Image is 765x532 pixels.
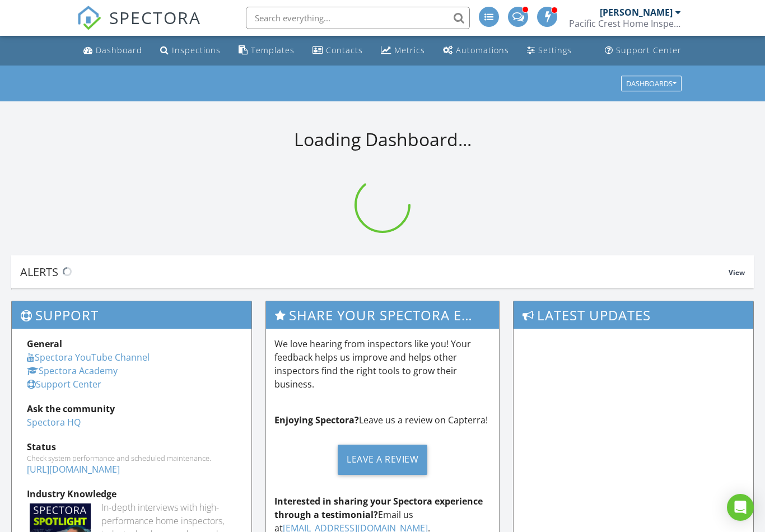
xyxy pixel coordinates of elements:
[27,487,236,501] div: Industry Knowledge
[523,40,576,61] a: Settings
[246,7,470,29] input: Search everything...
[27,454,236,463] div: Check system performance and scheduled maintenance.
[234,40,299,61] a: Templates
[251,45,295,55] div: Templates
[626,80,677,87] div: Dashboards
[616,45,682,55] div: Support Center
[172,45,221,55] div: Inspections
[729,268,745,277] span: View
[79,40,147,61] a: Dashboard
[27,463,120,475] a: [URL][DOMAIN_NAME]
[266,301,499,329] h3: Share Your Spectora Experience
[27,402,236,416] div: Ask the community
[569,18,681,29] div: Pacific Crest Home Inspections
[439,40,514,61] a: Automations (Basic)
[308,40,367,61] a: Contacts
[727,494,754,521] div: Open Intercom Messenger
[600,40,686,61] a: Support Center
[274,337,491,391] p: We love hearing from inspectors like you! Your feedback helps us improve and helps other inspecto...
[96,45,142,55] div: Dashboard
[538,45,572,55] div: Settings
[20,264,729,279] div: Alerts
[27,351,150,363] a: Spectora YouTube Channel
[27,338,62,350] strong: General
[27,378,101,390] a: Support Center
[27,440,236,454] div: Status
[456,45,509,55] div: Automations
[621,76,682,91] button: Dashboards
[156,40,225,61] a: Inspections
[274,436,491,483] a: Leave a Review
[338,445,427,475] div: Leave a Review
[376,40,430,61] a: Metrics
[600,7,673,18] div: [PERSON_NAME]
[394,45,425,55] div: Metrics
[77,6,101,30] img: The Best Home Inspection Software - Spectora
[27,365,118,377] a: Spectora Academy
[514,301,753,329] h3: Latest Updates
[274,413,491,427] p: Leave us a review on Capterra!
[326,45,363,55] div: Contacts
[12,301,251,329] h3: Support
[27,416,81,428] a: Spectora HQ
[77,15,201,39] a: SPECTORA
[109,6,201,29] span: SPECTORA
[274,495,483,521] strong: Interested in sharing your Spectora experience through a testimonial?
[274,414,359,426] strong: Enjoying Spectora?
